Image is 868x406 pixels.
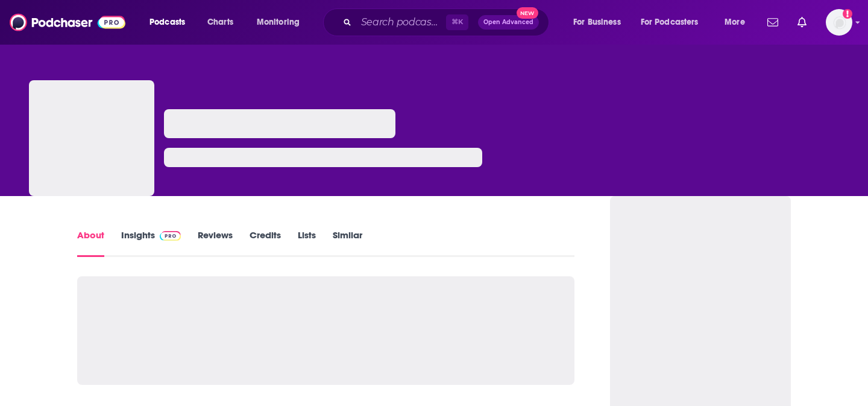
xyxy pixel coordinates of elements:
span: Logged in as megcassidy [826,9,852,36]
span: For Business [573,14,621,31]
a: Reviews [198,229,233,257]
button: open menu [716,13,760,32]
button: Show profile menu [826,9,852,36]
img: Podchaser - Follow, Share and Rate Podcasts [10,11,125,34]
a: Credits [250,229,281,257]
span: Monitoring [257,14,300,31]
button: open menu [248,13,315,32]
button: Open AdvancedNew [478,15,539,30]
span: Charts [207,14,233,31]
span: Open Advanced [483,19,533,25]
img: User Profile [826,9,852,36]
button: open menu [141,13,201,32]
span: New [517,7,538,19]
a: Show notifications dropdown [793,12,811,33]
span: More [725,14,745,31]
a: Show notifications dropdown [763,12,783,33]
a: Similar [333,229,362,257]
a: InsightsPodchaser Pro [121,229,181,257]
div: Search podcasts, credits, & more... [335,8,561,36]
svg: Add a profile image [843,9,852,19]
span: ⌘ K [446,14,468,30]
img: Podchaser Pro [160,231,181,241]
button: open menu [633,13,716,32]
a: Charts [200,13,241,32]
span: Podcasts [149,14,185,31]
span: For Podcasters [641,14,699,31]
button: open menu [565,13,636,32]
a: About [77,229,104,257]
input: Search podcasts, credits, & more... [356,13,446,32]
a: Lists [298,229,316,257]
